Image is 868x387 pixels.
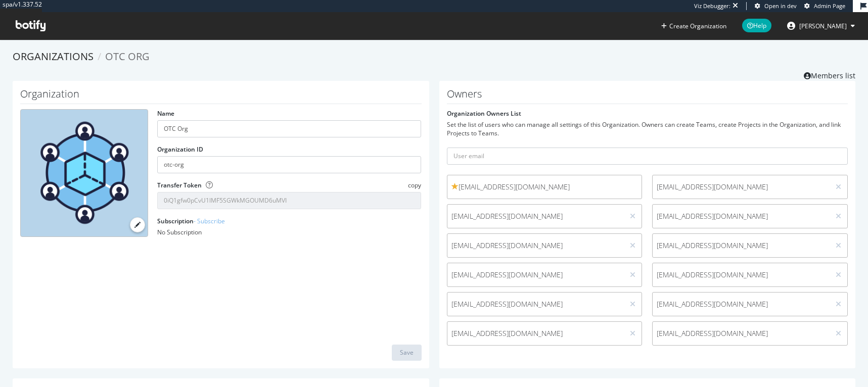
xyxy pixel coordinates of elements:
span: [EMAIL_ADDRESS][DOMAIN_NAME] [657,240,826,251]
span: [EMAIL_ADDRESS][DOMAIN_NAME] [451,328,620,338]
span: [EMAIL_ADDRESS][DOMAIN_NAME] [451,270,620,280]
span: Open in dev [764,2,797,10]
span: copy [408,181,421,189]
span: [EMAIL_ADDRESS][DOMAIN_NAME] [451,211,620,221]
ol: breadcrumbs [13,50,855,64]
input: name [157,120,421,137]
span: [EMAIL_ADDRESS][DOMAIN_NAME] [451,182,638,192]
div: Viz Debugger: [694,2,730,10]
button: [PERSON_NAME] [779,18,863,34]
button: Save [392,345,422,361]
span: OTC Org [105,50,150,63]
label: Subscription [157,217,225,225]
h1: Owners [447,88,848,104]
a: Organizations [13,50,94,63]
span: [EMAIL_ADDRESS][DOMAIN_NAME] [657,182,826,192]
a: - Subscribe [194,217,225,225]
span: [EMAIL_ADDRESS][DOMAIN_NAME] [657,328,826,338]
span: [EMAIL_ADDRESS][DOMAIN_NAME] [657,211,826,221]
span: Help [742,19,771,32]
label: Organization Owners List [447,109,521,118]
h1: Organization [20,88,422,104]
span: [EMAIL_ADDRESS][DOMAIN_NAME] [451,240,620,251]
span: [EMAIL_ADDRESS][DOMAIN_NAME] [657,299,826,309]
input: User email [447,148,848,165]
input: Organization ID [157,156,421,173]
span: [EMAIL_ADDRESS][DOMAIN_NAME] [657,270,826,280]
div: Save [400,348,414,357]
span: [EMAIL_ADDRESS][DOMAIN_NAME] [451,299,620,309]
label: Transfer Token [157,181,202,189]
a: Members list [804,68,855,81]
span: Admin Page [814,2,845,10]
button: Create Organization [661,21,727,31]
span: Nathalie Geoffrin [799,22,847,30]
a: Admin Page [804,2,845,10]
div: No Subscription [157,228,421,236]
label: Name [157,109,174,118]
label: Organization ID [157,145,203,154]
a: Open in dev [755,2,797,10]
div: Set the list of users who can manage all settings of this Organization. Owners can create Teams, ... [447,120,848,137]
